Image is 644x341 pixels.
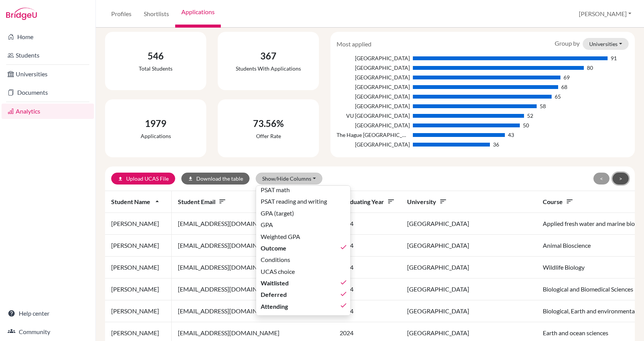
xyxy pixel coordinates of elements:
div: [GEOGRAPHIC_DATA] [337,54,409,62]
div: Total students [139,64,172,72]
td: [PERSON_NAME] [105,278,172,300]
span: PSAT math [261,185,290,194]
span: UCAS choice [261,267,295,276]
td: [GEOGRAPHIC_DATA] [401,213,537,235]
td: [PERSON_NAME] [105,213,172,235]
button: GPA [256,219,350,231]
span: Student name [111,198,161,205]
button: Attendingdone [256,301,350,312]
span: Student email [178,198,226,205]
div: 73.56% [253,117,284,130]
td: [PERSON_NAME] [105,235,172,257]
div: 58 [540,102,546,110]
i: done [340,290,347,298]
a: Community [2,324,94,339]
span: GPA (target) [261,209,294,218]
button: Weighted GPA [256,231,350,242]
span: Weighted GPA [261,232,300,241]
button: downloadDownload the table [181,173,250,185]
div: [GEOGRAPHIC_DATA] [337,73,409,81]
div: 546 [139,49,172,63]
span: Course [543,198,573,205]
i: sort [566,198,573,205]
button: > [613,173,629,185]
div: [GEOGRAPHIC_DATA] [337,140,409,148]
div: Students with applications [236,64,301,72]
div: [GEOGRAPHIC_DATA] [337,121,409,129]
button: Universities [583,38,629,50]
span: Waitlisted [261,278,289,288]
div: Most applied [331,40,377,49]
div: 91 [611,54,617,62]
button: Waitlisteddone [256,277,350,289]
a: Home [2,29,94,44]
button: PSAT math [256,184,350,196]
div: Offer rate [253,132,284,140]
div: The Hague [GEOGRAPHIC_DATA] [337,131,409,139]
span: Deferred [261,290,287,299]
i: done [340,278,347,286]
div: 43 [508,131,514,139]
div: [GEOGRAPHIC_DATA] [337,102,409,110]
button: GPA (target) [256,208,350,219]
img: Bridge-U [6,8,37,20]
button: PSAT reading and writing [256,196,350,207]
td: [EMAIL_ADDRESS][DOMAIN_NAME] [172,300,333,322]
td: [PERSON_NAME] [105,257,172,278]
td: [EMAIL_ADDRESS][DOMAIN_NAME] [172,213,333,235]
div: [GEOGRAPHIC_DATA] [337,64,409,72]
td: 2024 [333,300,401,322]
button: [PERSON_NAME] [575,7,635,21]
button: UCAS choice [256,266,350,277]
td: [EMAIL_ADDRESS][DOMAIN_NAME] [172,257,333,278]
div: Applications [141,132,171,140]
span: Graduating year [340,198,395,205]
i: arrow_drop_up [153,198,161,205]
i: sort [219,198,226,205]
button: < [593,173,609,185]
td: 2024 [333,213,401,235]
a: Students [2,48,94,63]
div: 80 [587,64,593,72]
a: Analytics [2,104,94,119]
i: download [188,176,193,181]
span: University [407,198,447,205]
span: Attending [261,302,288,311]
div: [GEOGRAPHIC_DATA] [337,83,409,91]
i: sort [439,198,447,205]
div: Show/Hide Columns [256,185,351,316]
td: [GEOGRAPHIC_DATA] [401,300,537,322]
div: Group by [549,38,634,50]
i: done [340,243,347,251]
span: Outcome [261,244,286,253]
td: 2024 [333,278,401,300]
a: uploadUpload UCAS File [111,173,175,185]
td: 2024 [333,235,401,257]
span: GPA [261,220,273,229]
td: [PERSON_NAME] [105,300,172,322]
div: 367 [236,49,301,63]
td: 2024 [333,257,401,278]
td: [GEOGRAPHIC_DATA] [401,278,537,300]
div: VU [GEOGRAPHIC_DATA] [337,112,409,120]
button: Show/Hide Columns [256,173,322,185]
a: Universities [2,66,94,82]
td: [EMAIL_ADDRESS][DOMAIN_NAME] [172,235,333,257]
div: 50 [523,121,529,129]
a: Help center [2,306,94,321]
td: [EMAIL_ADDRESS][DOMAIN_NAME] [172,278,333,300]
div: [GEOGRAPHIC_DATA] [337,92,409,100]
div: 36 [493,140,499,148]
button: Deferreddone [256,289,350,300]
div: 68 [561,83,567,91]
button: Conditions [256,254,350,265]
td: [GEOGRAPHIC_DATA] [401,235,537,257]
div: 65 [555,92,561,100]
div: 69 [563,73,570,81]
i: sort [387,198,395,205]
div: 1979 [141,117,171,130]
span: Conditions [261,255,290,264]
button: Outcomedone [256,242,350,254]
td: [GEOGRAPHIC_DATA] [401,257,537,278]
div: 52 [527,112,533,120]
